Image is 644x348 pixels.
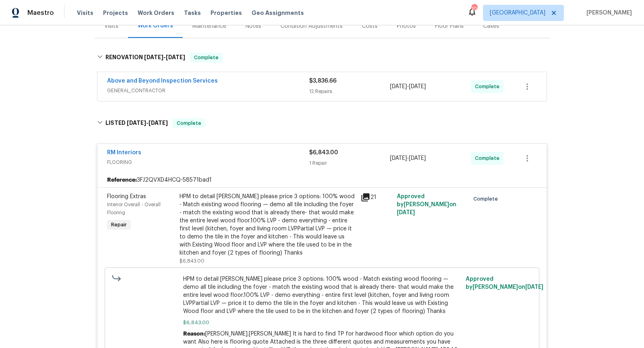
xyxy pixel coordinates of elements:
span: [DATE] [166,54,185,60]
a: RM Interiors [107,150,141,155]
span: - [390,154,426,162]
span: - [127,120,168,126]
span: GENERAL_CONTRACTOR [107,87,309,95]
span: Complete [473,195,501,203]
span: Repair [108,221,130,229]
span: $6,843.00 [183,319,461,327]
span: [DATE] [409,155,426,161]
span: [DATE] [127,120,146,126]
span: Geo Assignments [252,9,304,17]
div: Maintenance [192,22,226,30]
div: Cases [483,22,499,30]
span: Complete [173,119,204,127]
span: Properties [211,9,242,17]
div: HPM to detail [PERSON_NAME] please price 3 options: 100% wood - Match existing wood flooring — de... [180,193,356,257]
div: Condition Adjustments [281,22,343,30]
div: RENOVATION [DATE]-[DATE]Complete [95,45,549,70]
span: $3,836.66 [309,78,336,84]
span: [DATE] [144,54,163,60]
span: Flooring Extras [107,194,146,199]
span: [GEOGRAPHIC_DATA] [490,9,545,17]
div: Floor Plans [435,22,464,30]
h6: RENOVATION [105,53,185,62]
div: Photos [397,22,416,30]
span: Maestro [27,9,54,17]
span: Reason: [183,331,205,337]
span: - [390,83,426,91]
span: Complete [191,54,222,62]
span: Work Orders [138,9,174,17]
span: Approved by [PERSON_NAME] on [466,276,543,290]
div: 3FJ2QVXD4HCQ-58571bad1 [97,173,547,187]
span: [PERSON_NAME] [583,9,632,17]
div: 1 Repair [309,159,390,167]
span: FLOORING [107,158,309,166]
span: - [144,54,185,60]
span: Projects [103,9,128,17]
span: $6,843.00 [309,150,338,155]
span: Visits [77,9,93,17]
span: Interior Overall - Overall Flooring [107,202,161,215]
span: Tasks [184,10,201,16]
span: Complete [475,83,503,91]
div: 106 [471,5,477,13]
div: Costs [362,22,378,30]
b: Reference: [107,176,137,184]
div: Notes [246,22,261,30]
div: 21 [361,193,392,202]
span: Complete [475,154,503,162]
span: [DATE] [390,84,407,89]
span: Approved by [PERSON_NAME] on [397,194,456,215]
span: $6,843.00 [180,259,204,263]
div: Visits [104,22,118,30]
div: 12 Repairs [309,87,390,95]
a: Above and Beyond Inspection Services [107,78,218,84]
span: [DATE] [390,155,407,161]
span: HPM to detail [PERSON_NAME] please price 3 options: 100% wood - Match existing wood flooring — de... [183,275,461,315]
div: LISTED [DATE]-[DATE]Complete [95,110,549,136]
div: Work Orders [138,22,173,30]
span: [DATE] [409,84,426,89]
h6: LISTED [105,118,168,128]
span: [DATE] [149,120,168,126]
span: [DATE] [525,284,543,290]
span: [DATE] [397,210,415,215]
